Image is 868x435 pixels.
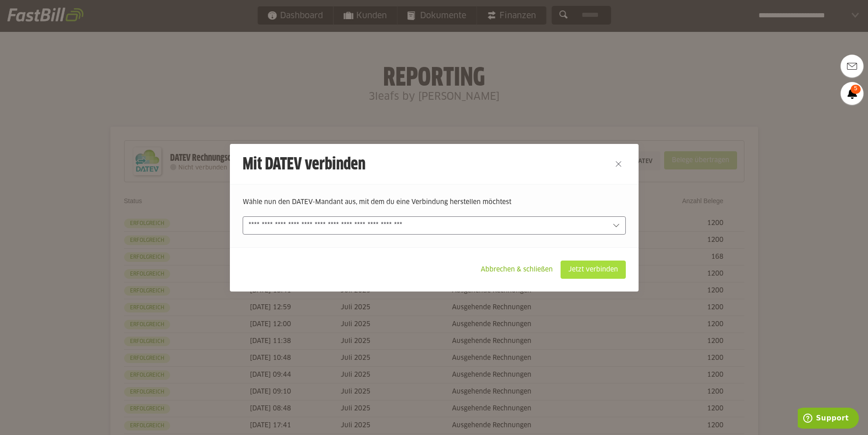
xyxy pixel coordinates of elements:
[798,408,859,430] iframe: Öffnet ein Widget, in dem Sie weitere Informationen finden
[243,197,626,207] p: Wähle nun den DATEV-Mandant aus, mit dem du eine Verbindung herstellen möchtest
[561,261,626,279] sl-button: Jetzt verbinden
[473,261,561,279] sl-button: Abbrechen & schließen
[841,82,863,105] a: 5
[851,85,861,94] span: 5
